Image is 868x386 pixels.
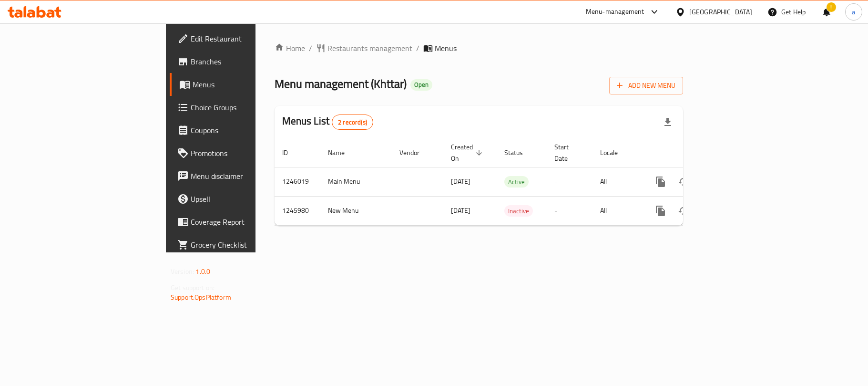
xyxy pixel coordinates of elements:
[316,42,412,54] a: Restaurants management
[609,77,683,94] button: Add New Menu
[504,176,529,188] div: Active
[504,147,535,158] span: Status
[547,196,592,225] td: -
[191,56,303,67] span: Branches
[332,115,373,130] div: Total records count
[649,170,672,193] button: more
[649,199,672,222] button: more
[554,141,581,164] span: Start Date
[592,167,642,196] td: All
[191,193,303,205] span: Upsell
[275,42,683,54] nav: breadcrumb
[504,177,529,188] span: Active
[672,170,695,193] button: Change Status
[416,42,419,54] li: /
[328,147,357,158] span: Name
[656,111,679,134] div: Export file
[504,206,533,217] span: Inactive
[191,216,303,228] span: Coverage Report
[410,81,432,89] span: Open
[170,165,311,188] a: Menu disclaimer
[410,79,432,91] div: Open
[170,210,311,233] a: Coverage Report
[170,50,311,73] a: Branches
[170,142,311,165] a: Promotions
[191,33,303,44] span: Edit Restaurant
[170,73,311,96] a: Menus
[191,102,303,113] span: Choice Groups
[170,233,311,256] a: Grocery Checklist
[191,239,303,250] span: Grocery Checklist
[171,291,231,303] a: Support.OpsPlatform
[191,147,303,159] span: Promotions
[332,118,373,127] span: 2 record(s)
[600,147,630,158] span: Locale
[672,199,695,222] button: Change Status
[451,141,485,164] span: Created On
[399,147,432,158] span: Vendor
[275,73,407,94] span: Menu management ( Khttar )
[191,125,303,136] span: Coupons
[451,175,470,188] span: [DATE]
[852,7,855,17] span: a
[170,119,311,142] a: Coupons
[327,42,412,54] span: Restaurants management
[617,80,675,92] span: Add New Menu
[191,170,303,182] span: Menu disclaimer
[170,96,311,119] a: Choice Groups
[275,138,748,226] table: enhanced table
[195,265,210,278] span: 1.0.0
[642,138,748,167] th: Actions
[170,188,311,210] a: Upsell
[451,204,470,217] span: [DATE]
[435,42,457,54] span: Menus
[592,196,642,225] td: All
[282,114,373,130] h2: Menus List
[689,7,752,17] div: [GEOGRAPHIC_DATA]
[320,196,392,225] td: New Menu
[171,265,194,278] span: Version:
[171,282,214,294] span: Get support on:
[320,167,392,196] td: Main Menu
[282,147,300,158] span: ID
[193,79,303,90] span: Menus
[170,27,311,50] a: Edit Restaurant
[547,167,592,196] td: -
[586,6,644,18] div: Menu-management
